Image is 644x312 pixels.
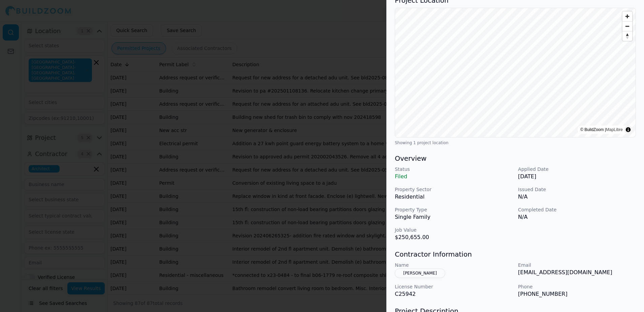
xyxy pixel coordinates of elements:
[395,8,636,137] canvas: Map
[395,290,513,298] p: C25942
[395,268,445,278] button: [PERSON_NAME]
[395,173,513,181] p: Filed
[518,290,636,298] p: [PHONE_NUMBER]
[518,283,636,290] p: Phone
[395,166,513,173] p: Status
[395,283,513,290] p: License Number
[622,11,632,21] button: Zoom in
[395,250,636,259] h3: Contractor Information
[395,193,513,201] p: Residential
[395,154,636,163] h3: Overview
[395,227,513,233] p: Job Value
[580,126,623,133] div: © BuildZoom |
[518,193,636,201] p: N/A
[395,213,513,221] p: Single Family
[395,186,513,193] p: Property Sector
[518,166,636,173] p: Applied Date
[518,173,636,181] p: [DATE]
[606,127,623,132] a: MapLibre
[518,268,636,277] p: [EMAIL_ADDRESS][DOMAIN_NAME]
[518,206,636,213] p: Completed Date
[395,140,636,146] div: Showing 1 project location
[624,126,632,134] summary: Toggle attribution
[395,233,513,241] p: $250,655.00
[518,213,636,221] p: N/A
[622,21,632,31] button: Zoom out
[518,262,636,268] p: Email
[518,186,636,193] p: Issued Date
[395,206,513,213] p: Property Type
[395,262,513,268] p: Name
[622,31,632,41] button: Reset bearing to north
